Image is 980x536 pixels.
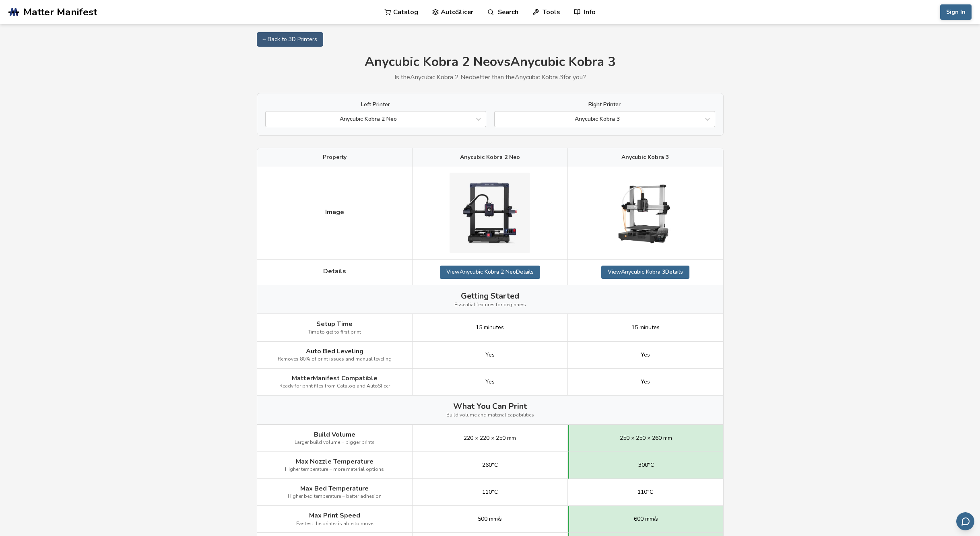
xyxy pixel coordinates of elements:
span: MatterManifest Compatible [292,375,378,382]
input: Anycubic Kobra 2 Neo [270,116,271,122]
span: Removes 80% of print issues and manual leveling [278,357,392,362]
button: Sign In [940,4,972,20]
span: Max Print Speed [309,512,360,519]
span: 110°C [638,489,653,495]
span: Max Nozzle Temperature [296,458,373,465]
span: Getting Started [461,291,519,301]
a: ViewAnycubic Kobra 3Details [601,266,689,278]
img: Anycubic Kobra 2 Neo [450,173,530,253]
span: Higher temperature = more material options [285,467,384,472]
span: Yes [641,379,650,385]
label: Right Printer [494,101,715,108]
span: Yes [485,352,495,358]
span: Larger build volume = bigger prints [295,440,375,445]
span: 250 × 250 × 260 mm [620,435,672,441]
span: Details [323,268,346,275]
img: Anycubic Kobra 3 [605,173,686,253]
span: 15 minutes [631,324,660,331]
span: Build Volume [314,431,355,438]
span: What You Can Print [453,402,527,411]
span: Essential features for beginners [454,302,526,308]
span: Property [323,154,347,161]
a: ← Back to 3D Printers [257,32,323,47]
span: 500 mm/s [478,516,502,522]
span: Yes [641,352,650,358]
button: Send feedback via email [956,512,974,530]
span: Anycubic Kobra 3 [621,154,669,161]
span: Matter Manifest [23,6,97,18]
span: 300°C [638,462,654,468]
span: Auto Bed Leveling [306,348,363,355]
span: Max Bed Temperature [300,485,369,492]
span: Higher bed temperature = better adhesion [288,494,382,499]
a: ViewAnycubic Kobra 2 NeoDetails [440,266,540,278]
span: Ready for print files from Catalog and AutoSlicer [279,383,390,389]
span: 220 × 220 × 250 mm [464,435,516,441]
span: Setup Time [316,320,353,328]
span: Anycubic Kobra 2 Neo [460,154,520,161]
span: 600 mm/s [634,516,658,522]
span: 260°C [482,462,498,468]
span: 15 minutes [476,324,504,331]
label: Left Printer [265,101,486,108]
span: Build volume and material capabilities [446,412,534,418]
span: Image [325,208,344,216]
span: Yes [485,379,495,385]
span: Fastest the printer is able to move [296,521,373,527]
h1: Anycubic Kobra 2 Neo vs Anycubic Kobra 3 [257,55,724,70]
span: Time to get to first print [308,330,361,335]
span: 110°C [482,489,498,495]
p: Is the Anycubic Kobra 2 Neo better than the Anycubic Kobra 3 for you? [257,74,724,81]
input: Anycubic Kobra 3 [499,116,500,122]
